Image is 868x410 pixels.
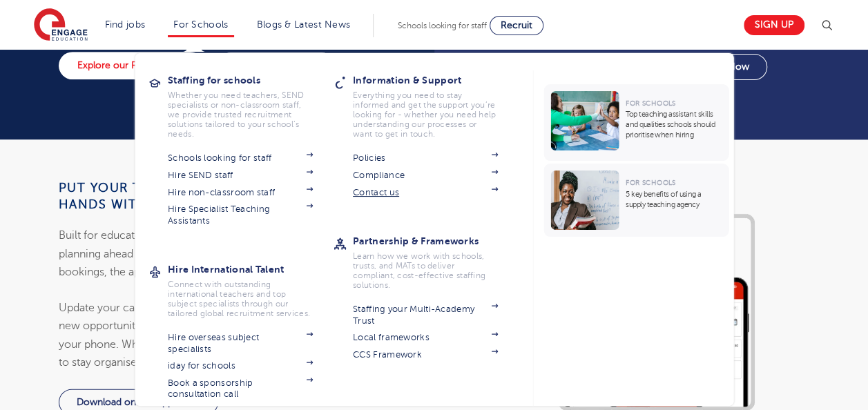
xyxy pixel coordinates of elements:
[353,90,498,139] p: Everything you need to stay informed and get the support you’re looking for - whether you need he...
[168,153,313,164] a: Schools looking for staff
[501,20,532,30] span: Recruit
[59,298,365,371] p: Update your calendar, manage availability, get notified about new opportunities, and stay on top ...
[490,16,543,35] a: Recruit
[626,109,722,140] p: Top teaching assistant skills and qualities schools should prioritise when hiring
[168,332,313,355] a: Hire overseas subject specialists
[353,170,498,181] a: Compliance
[626,189,722,210] p: 5 key benefits of using a supply teaching agency
[353,187,498,198] a: Contact us
[168,280,313,318] p: Connect with outstanding international teachers and top subject specialists through our tailored ...
[168,260,334,318] a: Hire International TalentConnect with outstanding international teachers and top subject speciali...
[353,304,498,326] a: Staffing your Multi-Academy Trust
[168,378,313,400] a: Book a sponsorship consultation call
[398,21,487,30] span: Schools looking for staff
[744,15,804,35] a: Sign up
[353,332,498,343] a: Local frameworks
[626,99,675,107] span: For Schools
[353,70,519,90] h3: Information & Support
[168,170,313,181] a: Hire SEND staff
[59,180,323,211] strong: Put your teaching career in your hands with the EngageNow app
[257,19,351,30] a: Blogs & Latest News
[353,70,519,139] a: Information & SupportEverything you need to stay informed and get the support you’re looking for ...
[168,70,334,90] h3: Staffing for schools
[543,164,732,237] a: For Schools5 key benefits of using a supply teaching agency
[168,187,313,198] a: Hire non-classroom staff
[168,204,313,226] a: Hire Specialist Teaching Assistants
[168,90,313,139] p: Whether you need teachers, SEND specialists or non-classroom staff, we provide trusted recruitmen...
[168,360,313,371] a: iday for schools
[543,84,732,161] a: For SchoolsTop teaching assistant skills and qualities schools should prioritise when hiring
[168,260,334,279] h3: Hire International Talent
[626,179,675,186] span: For Schools
[353,231,519,251] h3: Partnership & Frameworks
[168,70,334,139] a: Staffing for schoolsWhether you need teachers, SEND specialists or non-classroom staff, we provid...
[353,153,498,164] a: Policies
[34,8,88,43] img: Engage Education
[105,19,146,30] a: Find jobs
[353,231,519,290] a: Partnership & FrameworksLearn how we work with schools, trusts, and MATs to deliver compliant, co...
[353,251,498,290] p: Learn how we work with schools, trusts, and MATs to deliver compliant, cost-effective staffing so...
[59,226,365,280] p: Built for educators and school support staff. Whether you’re planning ahead for a new role or man...
[59,52,204,79] a: Explore our Frameworks
[173,19,228,30] a: For Schools
[353,349,498,360] a: CCS Framework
